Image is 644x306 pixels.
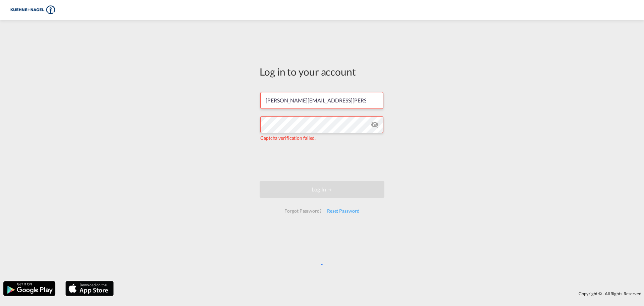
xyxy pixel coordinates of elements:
button: LOGIN [260,181,384,198]
md-icon: icon-eye-off [371,121,379,129]
div: Forgot Password? [282,205,324,217]
img: google.png [3,280,56,297]
input: Enter email/phone number [260,92,383,109]
img: apple.png [65,280,114,297]
iframe: reCAPTCHA [271,148,373,174]
div: Log in to your account [260,64,384,79]
div: Copyright © . All Rights Reserved [117,288,644,299]
div: Reset Password [324,205,362,217]
img: 36441310f41511efafde313da40ec4a4.png [10,3,55,18]
span: Captcha verification failed. [260,135,316,141]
